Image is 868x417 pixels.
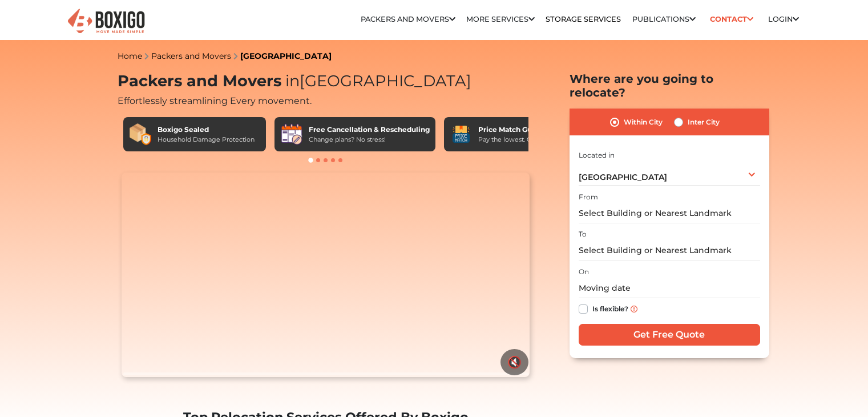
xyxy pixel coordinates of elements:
[466,15,535,23] a: More services
[624,115,663,129] label: Within City
[285,71,300,90] span: in
[579,192,598,202] label: From
[579,324,760,346] input: Get Free Quote
[129,123,152,146] img: Boxigo Sealed
[280,123,303,146] img: Free Cancellation & Rescheduling
[688,115,720,129] label: Inter City
[361,15,455,23] a: Packers and Movers
[579,172,667,182] span: [GEOGRAPHIC_DATA]
[158,125,255,135] div: Boxigo Sealed
[118,95,312,106] span: Effortlessly streamlining Every movement.
[579,278,760,298] input: Moving date
[151,51,231,61] a: Packers and Movers
[579,229,587,239] label: To
[500,349,528,375] button: 🔇
[706,10,757,28] a: Contact
[309,125,430,135] div: Free Cancellation & Rescheduling
[570,72,769,99] h2: Where are you going to relocate?
[478,125,565,135] div: Price Match Guarantee
[579,150,615,161] label: Located in
[592,302,628,314] label: Is flexible?
[66,7,146,35] img: Boxigo
[309,135,430,145] div: Change plans? No stress!
[632,15,696,23] a: Publications
[768,15,799,23] a: Login
[579,203,760,223] input: Select Building or Nearest Landmark
[546,15,621,23] a: Storage Services
[579,267,589,277] label: On
[158,135,255,145] div: Household Damage Protection
[122,173,530,377] video: Your browser does not support the video tag.
[281,71,471,90] span: [GEOGRAPHIC_DATA]
[240,51,332,61] a: [GEOGRAPHIC_DATA]
[631,306,637,312] img: info
[118,72,534,91] h1: Packers and Movers
[118,51,142,61] a: Home
[478,135,565,145] div: Pay the lowest. Guaranteed!
[579,240,760,260] input: Select Building or Nearest Landmark
[450,123,473,146] img: Price Match Guarantee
